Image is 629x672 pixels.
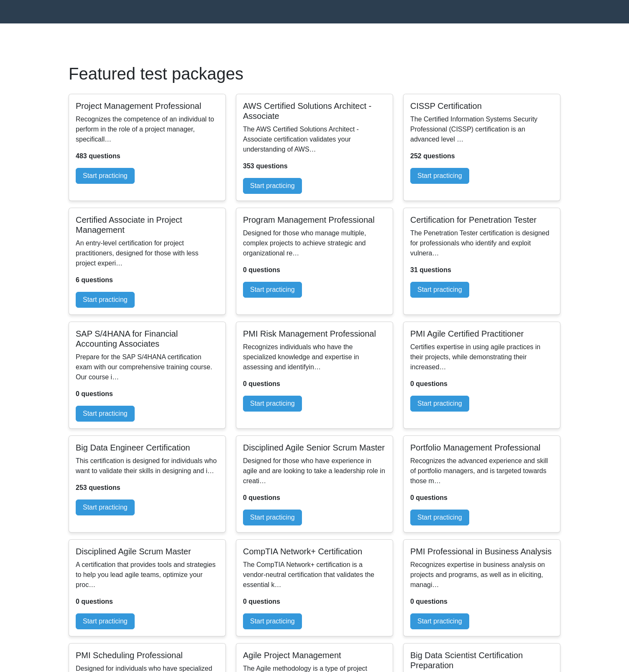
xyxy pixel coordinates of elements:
a: Start practicing [76,292,135,308]
a: Start practicing [76,406,135,422]
a: Start practicing [76,613,135,629]
h1: Featured test packages [69,64,560,84]
a: Start practicing [410,168,469,184]
a: Start practicing [243,613,302,629]
a: Start practicing [410,613,469,629]
a: Start practicing [243,396,302,412]
a: Start practicing [243,282,302,298]
a: Start practicing [410,282,469,298]
a: Start practicing [76,168,135,184]
a: Start practicing [410,510,469,525]
a: Start practicing [76,499,135,515]
a: Start practicing [243,510,302,525]
a: Start practicing [243,178,302,194]
a: Start practicing [410,396,469,412]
